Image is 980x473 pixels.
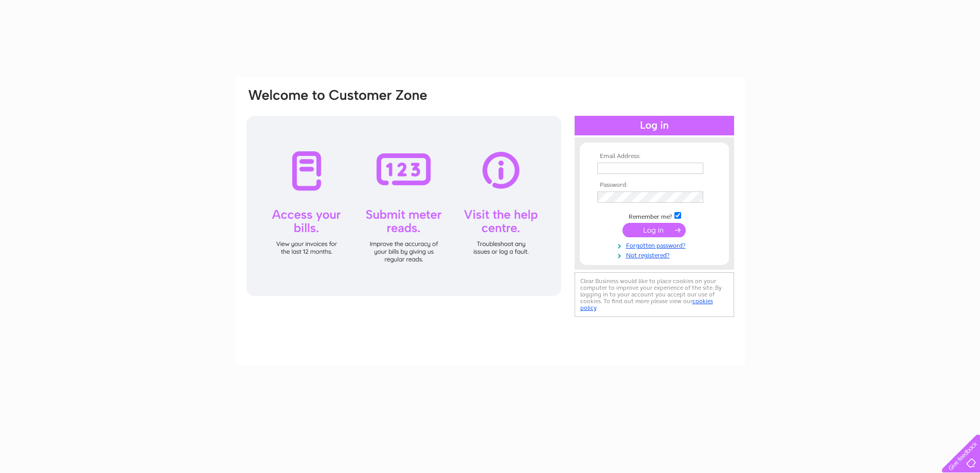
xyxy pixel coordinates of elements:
[597,240,714,250] a: Forgotten password?
[595,182,714,189] th: Password:
[575,272,734,317] div: Clear Business would like to place cookies on your computer to improve your experience of the sit...
[580,297,713,311] a: cookies policy
[597,250,714,259] a: Not registered?
[622,223,686,237] input: Submit
[595,211,714,221] td: Remember me?
[595,153,714,160] th: Email Address:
